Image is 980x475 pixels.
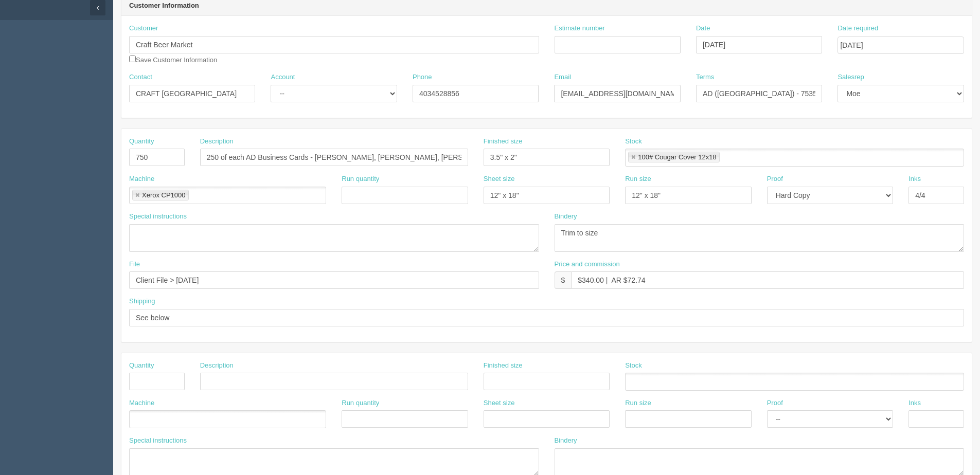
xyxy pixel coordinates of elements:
label: Run quantity [342,174,379,184]
label: Inks [908,174,921,184]
label: Special instructions [129,212,187,222]
input: Enter customer name [129,36,539,53]
label: File [129,260,140,269]
div: 100# Cougar Cover 12x18 [638,154,717,160]
label: Quantity [129,137,154,147]
textarea: Trim to size [555,224,965,252]
label: Phone [413,72,432,82]
label: Stock [625,361,642,371]
label: Salesrep [838,72,864,82]
label: Finished size [484,361,523,371]
label: Bindery [555,436,577,446]
label: Customer [129,24,158,33]
label: Terms [696,72,714,82]
label: Shipping [129,297,155,306]
label: Quantity [129,361,154,371]
label: Contact [129,72,152,82]
div: Xerox CP1000 [142,192,186,198]
label: Run quantity [342,398,379,408]
label: Special instructions [129,436,187,446]
label: Finished size [484,137,523,147]
label: Sheet size [484,174,515,184]
label: Run size [625,398,651,408]
label: Estimate number [555,24,605,33]
label: Price and commission [555,260,620,269]
label: Proof [767,174,783,184]
div: $ [555,271,572,289]
label: Bindery [555,212,577,222]
label: Date [696,24,710,33]
label: Description [200,361,234,371]
label: Proof [767,398,783,408]
label: Inks [908,398,921,408]
label: Stock [625,137,642,147]
div: Save Customer Information [129,24,539,65]
label: Account [271,72,295,82]
label: Machine [129,398,154,408]
label: Sheet size [484,398,515,408]
label: Date required [838,24,878,33]
label: Email [554,72,571,82]
label: Description [200,137,234,147]
label: Run size [625,174,651,184]
label: Machine [129,174,154,184]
